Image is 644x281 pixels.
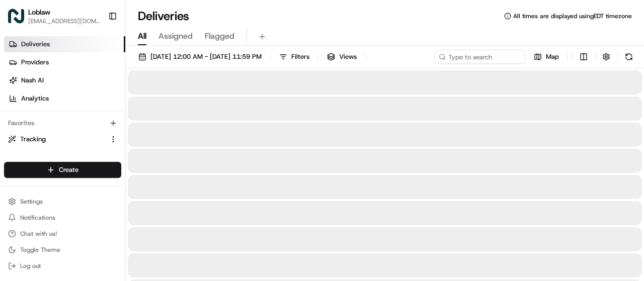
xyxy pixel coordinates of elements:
[4,54,125,70] a: Providers
[8,135,105,144] a: Tracking
[20,262,41,270] span: Log out
[138,30,146,42] span: All
[8,8,24,24] img: Loblaw
[4,227,121,241] button: Chat with us!
[546,52,559,61] span: Map
[28,7,50,17] button: Loblaw
[21,58,49,67] span: Providers
[20,230,57,238] span: Chat with us!
[4,259,121,273] button: Log out
[4,36,125,52] a: Deliveries
[435,50,525,64] input: Type to search
[291,52,309,61] span: Filters
[20,246,60,254] span: Toggle Theme
[158,30,193,42] span: Assigned
[4,90,125,107] a: Analytics
[20,198,43,206] span: Settings
[150,52,262,61] span: [DATE] 12:00 AM - [DATE] 11:59 PM
[339,52,357,61] span: Views
[529,50,563,64] button: Map
[4,115,121,131] div: Favorites
[59,165,78,174] span: Create
[323,50,361,64] button: Views
[275,50,314,64] button: Filters
[4,243,121,257] button: Toggle Theme
[205,30,234,42] span: Flagged
[134,50,266,64] button: [DATE] 12:00 AM - [DATE] 11:59 PM
[21,40,50,49] span: Deliveries
[4,211,121,225] button: Notifications
[21,76,44,85] span: Nash AI
[4,195,121,209] button: Settings
[4,72,125,88] a: Nash AI
[513,12,632,20] span: All times are displayed using EDT timezone
[4,4,104,28] button: LoblawLoblaw[EMAIL_ADDRESS][DOMAIN_NAME]
[21,94,49,103] span: Analytics
[622,50,636,64] button: Refresh
[4,131,121,147] button: Tracking
[138,8,189,24] h1: Deliveries
[20,135,46,144] span: Tracking
[4,162,121,178] button: Create
[28,17,100,25] button: [EMAIL_ADDRESS][DOMAIN_NAME]
[20,214,55,222] span: Notifications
